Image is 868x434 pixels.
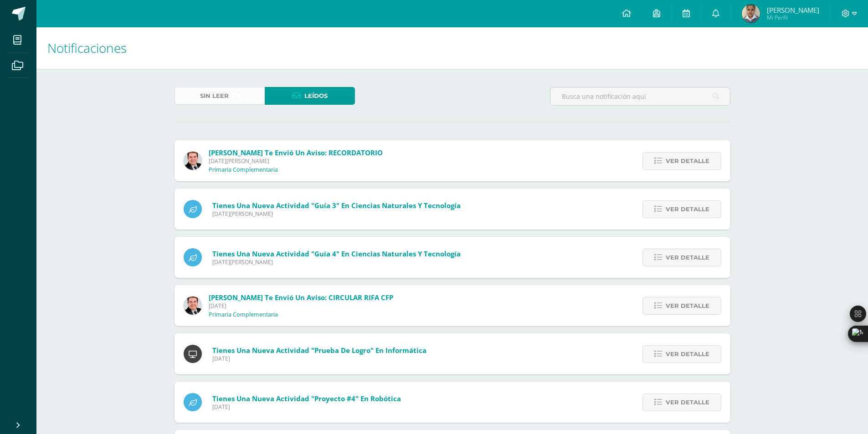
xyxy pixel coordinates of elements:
span: Mi Perfil [767,14,819,21]
p: Primaria Complementaria [209,166,278,174]
span: Ver detalle [666,201,709,218]
span: [PERSON_NAME] te envió un aviso: CIRCULAR RIFA CFP [209,293,393,302]
input: Busca una notificación aquí [550,87,730,105]
span: Tienes una nueva actividad "Guía 3" En Ciencias Naturales y Tecnología [212,201,461,210]
span: Tienes una nueva actividad "Proyecto #4" En Robótica [212,394,401,403]
span: [PERSON_NAME] [767,5,819,15]
span: Tienes una nueva actividad "Guía 4" En Ciencias Naturales y Tecnología [212,249,461,258]
span: [DATE] [212,403,401,411]
span: [DATE] [212,355,426,363]
img: 193c62e8dc14977076698c9988c57c15.png [742,5,760,23]
span: Ver detalle [666,297,709,314]
span: (13) [232,87,243,104]
span: Ver detalle [666,249,709,266]
span: Notificaciones [47,39,127,56]
img: 57933e79c0f622885edf5cfea874362b.png [184,152,202,170]
a: Leídos [265,87,355,105]
span: Leídos [304,87,328,104]
img: 57933e79c0f622885edf5cfea874362b.png [184,296,202,315]
span: [DATE][PERSON_NAME] [209,157,383,165]
span: Ver detalle [666,153,709,169]
span: [DATE] [209,302,393,310]
span: [DATE][PERSON_NAME] [212,258,461,266]
a: Sin leer(13) [175,87,265,105]
span: [DATE][PERSON_NAME] [212,210,461,218]
span: Sin leer [200,87,229,104]
span: [PERSON_NAME] te envió un aviso: RECORDATORIO [209,148,383,157]
span: Ver detalle [666,394,709,411]
p: Primaria Complementaria [209,311,278,318]
span: Tienes una nueva actividad "Prueba de Logro" En Informática [212,346,426,355]
span: Ver detalle [666,346,709,363]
